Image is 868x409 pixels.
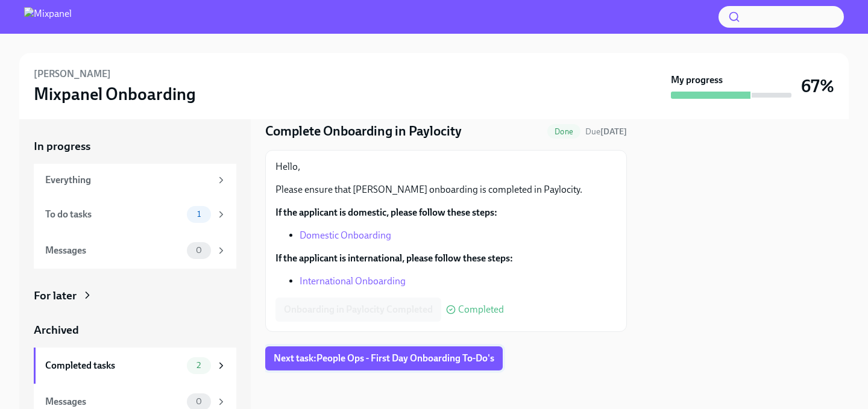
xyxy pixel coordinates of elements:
span: Done [547,127,580,136]
span: 0 [189,397,209,406]
h3: 67% [801,75,834,97]
div: Messages [45,395,182,408]
h4: Complete Onboarding in Paylocity [265,122,462,140]
span: 1 [190,210,208,219]
span: Next task : People Ops - First Day Onboarding To-Do's [274,352,494,364]
span: 0 [189,246,209,255]
a: For later [34,288,236,304]
div: Completed tasks [45,359,182,372]
a: Everything [34,164,236,196]
p: Please ensure that [PERSON_NAME] onboarding is completed in Paylocity. [275,183,617,196]
a: Domestic Onboarding [300,229,391,241]
h3: Mixpanel Onboarding [34,83,196,105]
img: Mixpanel [24,7,72,27]
span: Due [585,126,627,137]
button: Next task:People Ops - First Day Onboarding To-Do's [265,346,503,370]
strong: My progress [671,73,723,87]
span: August 27th, 2025 09:00 [585,126,627,137]
div: To do tasks [45,208,182,221]
span: 2 [189,361,208,370]
a: Archived [34,322,236,338]
div: Everything [45,173,211,187]
strong: [DATE] [600,126,627,137]
span: Completed [458,305,504,314]
div: Messages [45,244,182,257]
a: International Onboarding [300,275,406,287]
a: Messages0 [34,233,236,269]
a: To do tasks1 [34,196,236,233]
p: Hello, [275,160,617,173]
strong: If the applicant is domestic, please follow these steps: [275,207,497,218]
h6: [PERSON_NAME] [34,67,111,81]
div: For later [34,288,77,304]
a: In progress [34,139,236,154]
strong: If the applicant is international, please follow these steps: [275,252,513,264]
a: Completed tasks2 [34,348,236,384]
